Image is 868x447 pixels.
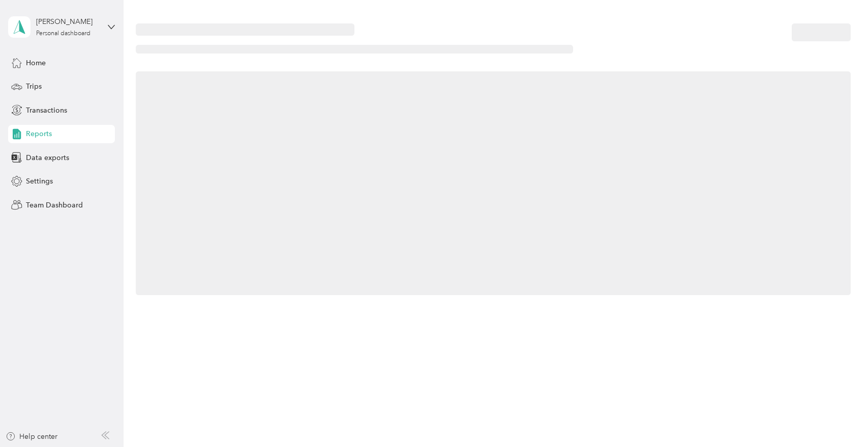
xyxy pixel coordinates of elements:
div: [PERSON_NAME] [36,16,100,27]
span: Trips [26,81,42,92]
div: Personal dashboard [36,31,91,37]
span: Team Dashboard [26,200,83,211]
span: Home [26,58,46,68]
iframe: Everlance-gr Chat Button Frame [811,390,868,447]
span: Data exports [26,152,69,163]
span: Settings [26,176,53,187]
button: Help center [6,431,57,442]
span: Transactions [26,105,67,116]
span: Reports [26,128,52,139]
